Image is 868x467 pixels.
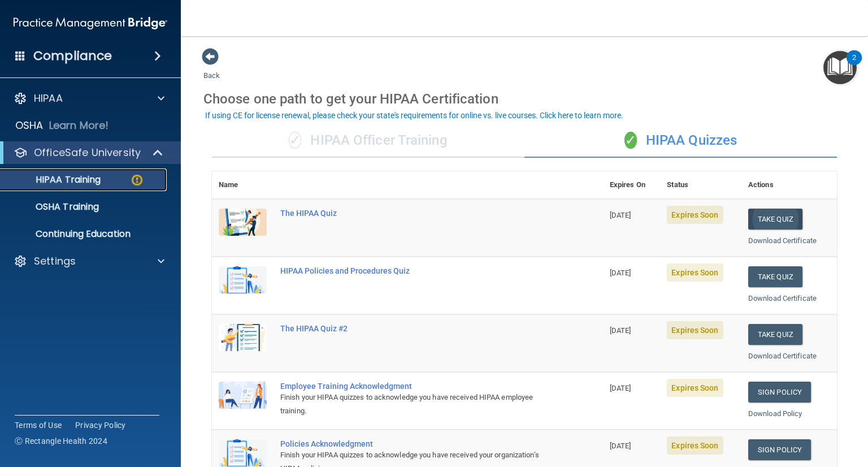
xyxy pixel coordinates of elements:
span: Expires Soon [667,263,723,282]
a: Back [203,58,220,80]
p: OSHA Training [7,201,99,213]
button: If using CE for license renewal, please check your state's requirements for online vs. live cours... [203,110,625,121]
a: Download Certificate [748,294,817,302]
a: Terms of Use [15,420,62,431]
div: Policies Acknowledgment [280,439,546,448]
p: OfficeSafe University [34,146,141,159]
span: ✓ [624,132,637,149]
button: Take Quiz [748,209,802,230]
div: Choose one path to get your HIPAA Certification [203,83,845,115]
div: The HIPAA Quiz #2 [280,324,546,333]
button: Take Quiz [748,324,802,345]
a: Sign Policy [748,439,811,460]
a: Download Policy [748,409,802,418]
div: 2 [852,58,856,72]
span: Expires Soon [667,379,723,397]
div: The HIPAA Quiz [280,209,546,218]
div: If using CE for license renewal, please check your state's requirements for online vs. live cours... [205,111,623,119]
span: [DATE] [610,269,631,277]
p: Continuing Education [7,228,162,240]
span: Expires Soon [667,206,723,224]
a: Settings [14,254,164,268]
button: Take Quiz [748,266,802,287]
th: Status [660,171,741,199]
p: Settings [34,254,76,268]
p: Learn More! [49,119,109,132]
button: Open Resource Center, 2 new notifications [823,51,857,84]
div: Employee Training Acknowledgment [280,382,546,391]
h4: Compliance [33,48,112,64]
div: HIPAA Officer Training [212,124,524,158]
th: Actions [741,171,837,199]
a: Download Certificate [748,352,817,360]
div: HIPAA Quizzes [524,124,837,158]
img: PMB logo [14,12,167,34]
p: OSHA [15,119,44,132]
a: Download Certificate [748,236,817,245]
div: HIPAA Policies and Procedures Quiz [280,266,546,275]
span: ✓ [289,132,301,149]
span: Expires Soon [667,321,723,339]
th: Name [212,171,274,199]
p: HIPAA [34,92,63,105]
span: [DATE] [610,326,631,335]
span: [DATE] [610,384,631,392]
span: [DATE] [610,442,631,450]
th: Expires On [603,171,660,199]
span: Expires Soon [667,436,723,455]
img: warning-circle.0cc9ac19.png [130,173,144,187]
a: Sign Policy [748,382,811,403]
a: OfficeSafe University [14,146,164,159]
span: Ⓒ Rectangle Health 2024 [15,435,107,447]
a: Privacy Policy [75,420,126,431]
p: HIPAA Training [7,174,101,185]
span: [DATE] [610,211,631,219]
div: Finish your HIPAA quizzes to acknowledge you have received HIPAA employee training. [280,391,546,418]
a: HIPAA [14,92,164,105]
